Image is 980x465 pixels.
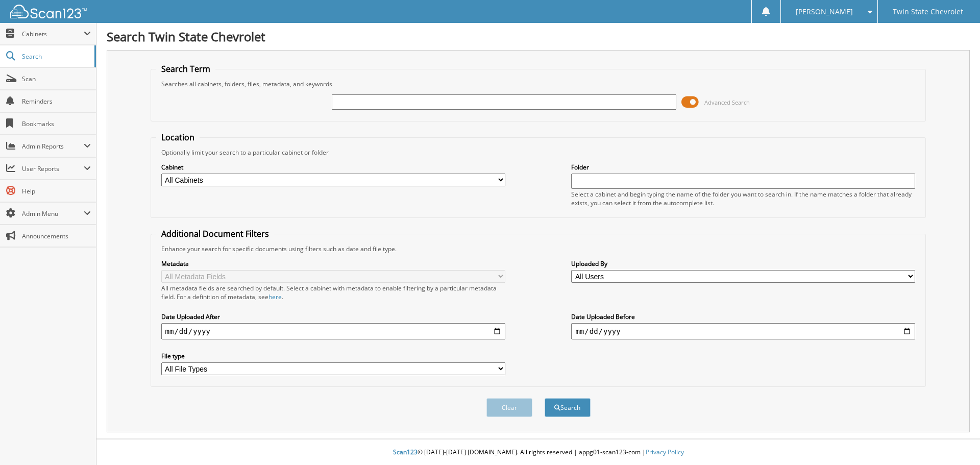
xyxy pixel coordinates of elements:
img: scan123-logo-white.svg [10,5,87,18]
label: Folder [571,163,915,172]
div: © [DATE]-[DATE] [DOMAIN_NAME]. All rights reserved | appg01-scan123-com | [96,440,980,465]
span: User Reports [22,164,84,173]
input: end [571,323,915,339]
label: File type [161,352,505,360]
label: Date Uploaded Before [571,312,915,321]
span: Reminders [22,97,91,106]
span: Cabinets [22,30,84,38]
label: Date Uploaded After [161,312,505,321]
div: Select a cabinet and begin typing the name of the folder you want to search in. If the name match... [571,190,915,207]
span: [PERSON_NAME] [796,9,853,15]
iframe: Chat Widget [929,416,980,465]
div: Enhance your search for specific documents using filters such as date and file type. [156,244,921,253]
label: Metadata [161,259,505,268]
div: Searches all cabinets, folders, files, metadata, and keywords [156,80,921,88]
span: Twin State Chevrolet [893,9,963,15]
label: Cabinet [161,163,505,172]
a: here [268,292,282,301]
span: Search [22,52,89,61]
legend: Location [156,132,200,143]
button: Search [545,398,591,417]
label: Uploaded By [571,259,915,268]
span: Announcements [22,232,91,240]
legend: Additional Document Filters [156,228,274,239]
h1: Search Twin State Chevrolet [107,28,970,45]
span: Admin Menu [22,209,84,218]
span: Scan [22,75,91,83]
span: Admin Reports [22,142,84,151]
a: Privacy Policy [646,448,684,456]
span: Scan123 [393,448,418,456]
span: Help [22,187,91,195]
button: Clear [486,398,532,417]
legend: Search Term [156,63,215,75]
span: Bookmarks [22,119,91,128]
div: Optionally limit your search to a particular cabinet or folder [156,148,921,157]
span: Advanced Search [704,99,750,106]
div: All metadata fields are searched by default. Select a cabinet with metadata to enable filtering b... [161,284,505,301]
input: start [161,323,505,339]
